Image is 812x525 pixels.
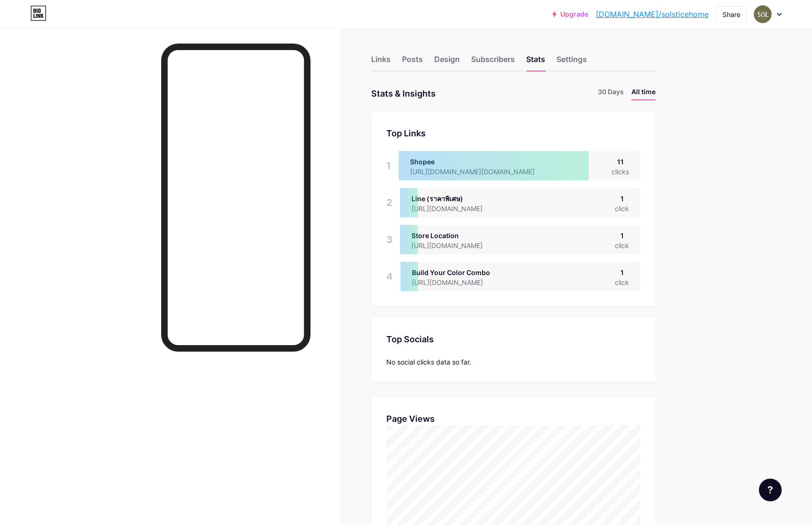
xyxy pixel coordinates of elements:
div: 1 [615,231,629,240]
div: 11 [611,157,629,167]
div: Top Socials [386,333,640,346]
div: 2 [386,188,392,217]
div: Build Your Color Combo [412,267,498,277]
div: click [615,240,629,250]
a: Upgrade [552,10,588,18]
div: click [615,277,629,287]
div: 1 [615,267,629,277]
div: Links [371,53,391,71]
div: 4 [386,262,393,291]
li: 30 Days [598,87,624,100]
div: No social clicks data so far. [386,357,640,367]
div: Share [722,9,740,19]
div: Top Links [386,127,640,140]
div: Design [434,53,460,71]
div: Line (ราคาพิเศษ) [411,194,498,204]
div: Stats [526,53,545,71]
div: Settings [557,53,587,71]
div: Stats & Insights [371,87,436,100]
div: Posts [402,53,423,71]
div: [URL][DOMAIN_NAME] [412,277,498,287]
div: clicks [611,167,629,177]
div: 1 [615,194,629,204]
img: Patipol Jongkirkkiat [754,5,772,23]
div: Store Location [411,231,498,240]
div: 3 [386,225,392,254]
div: click [615,204,629,214]
div: Page Views [386,412,640,425]
div: 1 [386,151,391,180]
li: All time [631,87,656,100]
div: [URL][DOMAIN_NAME] [411,204,498,214]
div: Subscribers [471,53,515,71]
div: [URL][DOMAIN_NAME] [411,240,498,250]
a: [DOMAIN_NAME]/solsticehome [596,9,709,20]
